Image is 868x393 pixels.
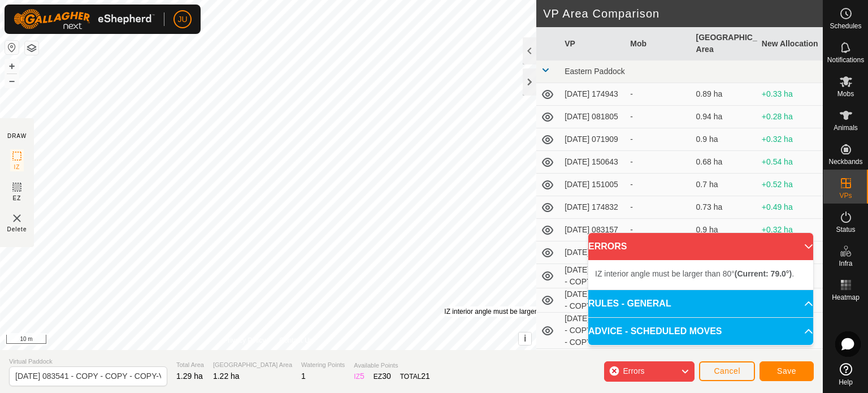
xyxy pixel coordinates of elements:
span: Delete [7,225,27,234]
span: Help [839,379,853,386]
a: Help [823,359,868,390]
td: [DATE] 150643 [560,151,626,174]
div: EZ [374,370,391,382]
td: [DATE] 083541 - COPY - COPY - COPY [560,313,626,349]
span: [GEOGRAPHIC_DATA] Area [213,360,292,370]
span: Heatmap [832,294,860,301]
td: [DATE] 081805 [560,106,626,128]
td: 0.94 ha [692,106,757,128]
td: 0.89 ha [692,83,757,106]
td: [DATE] 151005 [560,174,626,196]
td: +0.49 ha [757,196,823,219]
td: +0.43 ha [757,349,823,385]
button: Reset Map [5,41,19,54]
span: i [524,334,526,343]
span: 21 [421,372,430,381]
span: RULES - GENERAL [588,297,671,310]
span: Virtual Paddock [9,357,167,366]
span: ERRORS [588,240,627,253]
td: 0.9 ha [692,219,757,241]
td: +0.54 ha [757,151,823,174]
th: [GEOGRAPHIC_DATA] Area [692,27,757,61]
td: [DATE] 071909 [560,128,626,151]
span: Infra [839,260,852,267]
span: Animals [834,124,858,131]
th: New Allocation [757,27,823,61]
a: Privacy Policy [224,335,266,346]
th: VP [560,27,626,61]
span: Save [777,366,796,375]
button: Map Layers [25,41,38,55]
th: Mob [626,27,691,61]
div: - [630,88,687,100]
p-accordion-header: RULES - GENERAL [588,290,813,317]
td: [DATE] 083541 - COPY - COPY - COPY-VP001 [560,349,626,385]
img: Gallagher Logo [14,9,155,29]
div: - [630,156,687,168]
span: JU [177,14,187,25]
span: Cancel [714,366,740,375]
span: Eastern Paddock [565,67,625,76]
div: IZ [354,370,364,382]
span: Neckbands [828,158,862,165]
span: EZ [13,194,21,202]
td: 0.9 ha [692,128,757,151]
td: [DATE] 083541 - COPY [560,264,626,288]
td: [DATE] 083157 [560,219,626,241]
span: IZ [14,163,20,171]
button: Save [759,361,814,381]
span: Errors [623,366,644,375]
td: 0.68 ha [692,151,757,174]
button: i [519,332,531,345]
div: - [630,224,687,236]
span: 1.22 ha [213,372,240,381]
span: Available Points [354,361,430,370]
div: TOTAL [400,370,430,382]
h2: VP Area Comparison [543,7,823,20]
span: 1 [301,372,306,381]
td: +0.52 ha [757,174,823,196]
div: - [630,179,687,191]
div: IZ interior angle must be larger than 80° . [444,306,615,317]
td: +0.32 ha [757,128,823,151]
span: 5 [360,372,364,381]
span: Total Area [176,360,204,370]
p-accordion-header: ERRORS [588,233,813,260]
button: – [5,74,19,88]
span: VPs [839,192,852,199]
button: Cancel [699,361,755,381]
div: - [630,133,687,145]
span: Status [836,226,855,233]
div: - [630,201,687,213]
td: +0.32 ha [757,219,823,241]
td: [DATE] 174943 [560,83,626,106]
td: 0.79 ha [692,349,757,385]
td: [DATE] 083541 [560,241,626,264]
td: +0.28 ha [757,106,823,128]
div: DRAW [7,132,27,140]
td: 0.7 ha [692,174,757,196]
span: IZ interior angle must be larger than 80° . [595,269,794,278]
span: 30 [382,372,391,381]
span: Notifications [827,57,864,63]
b: (Current: 79.0°) [735,269,792,278]
td: [DATE] 174832 [560,196,626,219]
p-accordion-header: ADVICE - SCHEDULED MOVES [588,318,813,345]
td: 0.73 ha [692,196,757,219]
span: Mobs [837,90,854,97]
a: Contact Us [279,335,313,346]
div: - [630,111,687,123]
td: [DATE] 083541 - COPY - COPY [560,288,626,313]
img: VP [10,211,24,225]
button: + [5,59,19,73]
span: 1.29 ha [176,372,203,381]
span: Schedules [830,23,861,29]
span: ADVICE - SCHEDULED MOVES [588,325,722,338]
td: +0.33 ha [757,83,823,106]
span: Watering Points [301,360,345,370]
p-accordion-content: ERRORS [588,260,813,290]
